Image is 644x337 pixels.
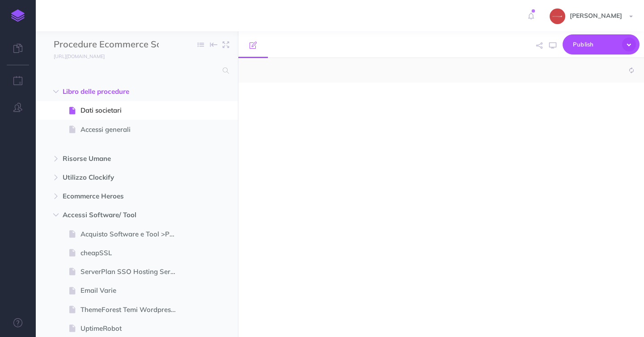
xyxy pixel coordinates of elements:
small: [URL][DOMAIN_NAME] [54,53,105,59]
span: Publish [573,38,618,51]
span: Accessi Software/ Tool [63,210,173,220]
input: Search [54,63,217,79]
span: Acquisto Software e Tool >PROCEDURA [80,229,184,240]
input: Documentation Name [54,38,159,51]
img: logo-mark.svg [11,9,25,22]
span: Email Varie [80,285,184,296]
img: 272305e6071d9c425e97da59a84c7026.jpg [550,8,565,24]
a: [URL][DOMAIN_NAME] [36,51,114,60]
span: cheapSSL [80,248,184,258]
span: ThemeForest Temi Wordpress Prestashop Envato [80,304,184,315]
span: [PERSON_NAME] [565,12,627,20]
span: Utilizzo Clockify [63,172,173,183]
button: Publish [563,34,640,55]
span: Libro delle procedure [63,86,173,97]
span: Risorse Umane [63,153,173,164]
span: UptimeRobot [80,323,184,334]
span: Accessi generali [80,124,184,135]
span: Ecommerce Heroes [63,191,173,202]
span: ServerPlan SSO Hosting Server Domini [80,266,184,277]
span: Dati societari [80,105,184,116]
